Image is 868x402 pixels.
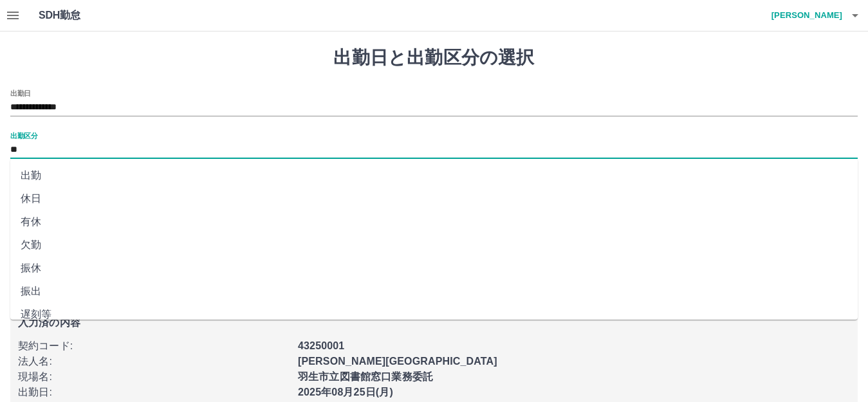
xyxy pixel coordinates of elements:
[10,88,31,98] label: 出勤日
[18,338,290,354] p: 契約コード :
[298,340,344,351] b: 43250001
[10,164,858,187] li: 出勤
[18,354,290,369] p: 法人名 :
[10,131,37,140] label: 出勤区分
[18,385,290,400] p: 出勤日 :
[10,280,858,303] li: 振出
[298,387,393,397] b: 2025年08月25日(月)
[10,257,858,280] li: 振休
[10,233,858,257] li: 欠勤
[10,47,858,69] h1: 出勤日と出勤区分の選択
[10,187,858,210] li: 休日
[18,318,850,328] p: 入力済の内容
[298,356,497,367] b: [PERSON_NAME][GEOGRAPHIC_DATA]
[298,371,433,382] b: 羽生市立図書館窓口業務委託
[10,303,858,326] li: 遅刻等
[18,369,290,385] p: 現場名 :
[10,210,858,233] li: 有休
